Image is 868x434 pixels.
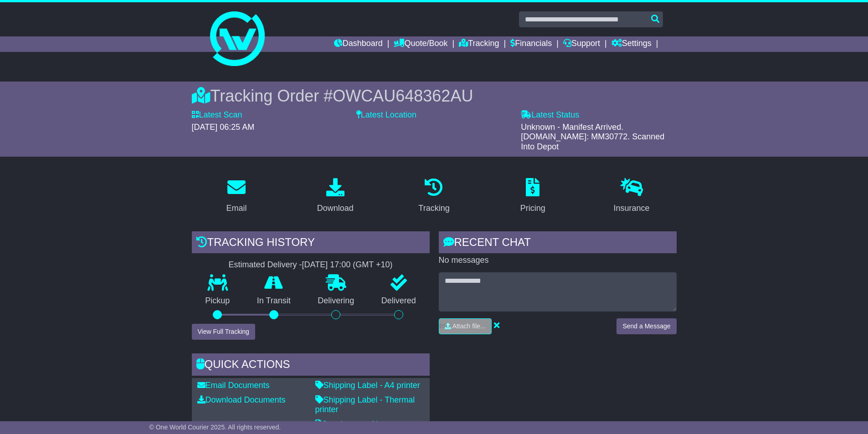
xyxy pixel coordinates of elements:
p: Delivering [304,296,368,306]
div: Quick Actions [192,353,430,378]
label: Latest Location [356,110,416,120]
span: [DATE] 06:25 AM [192,123,255,132]
p: No messages [439,255,677,266]
div: Estimated Delivery - [192,260,430,270]
button: View Full Tracking [192,324,255,340]
div: Tracking [418,202,449,214]
label: Latest Status [521,110,579,120]
div: Email [226,202,247,214]
a: Shipping Label - A4 printer [315,381,420,390]
a: Tracking [412,175,455,218]
a: Financials [510,36,552,52]
a: Shipping Label - Thermal printer [315,395,415,414]
span: Unknown - Manifest Arrived. [DOMAIN_NAME]: MM30772. Scanned Into Depot [521,123,664,151]
p: Pickup [192,296,244,306]
a: Tracking [459,36,499,52]
span: © One World Courier 2025. All rights reserved. [149,424,281,431]
a: Pricing [514,175,551,218]
button: Send a Message [616,318,676,334]
a: Insurance [608,175,656,218]
a: Download [311,175,360,218]
a: Dashboard [334,36,383,52]
p: Delivered [368,296,430,306]
span: OWCAU648362AU [333,87,473,105]
div: Pricing [520,202,545,214]
div: Insurance [614,202,650,214]
div: Download [317,202,354,214]
p: In Transit [243,296,304,306]
a: Support [563,36,600,52]
label: Latest Scan [192,110,242,120]
a: Download Documents [197,395,286,404]
a: Email [220,175,252,218]
div: Tracking history [192,231,430,256]
a: Quote/Book [394,36,447,52]
a: Consignment Note [315,419,390,429]
div: RECENT CHAT [439,231,677,256]
a: Settings [611,36,652,52]
div: [DATE] 17:00 (GMT +10) [302,260,393,270]
div: Tracking Order # [192,86,677,106]
a: Email Documents [197,381,270,390]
